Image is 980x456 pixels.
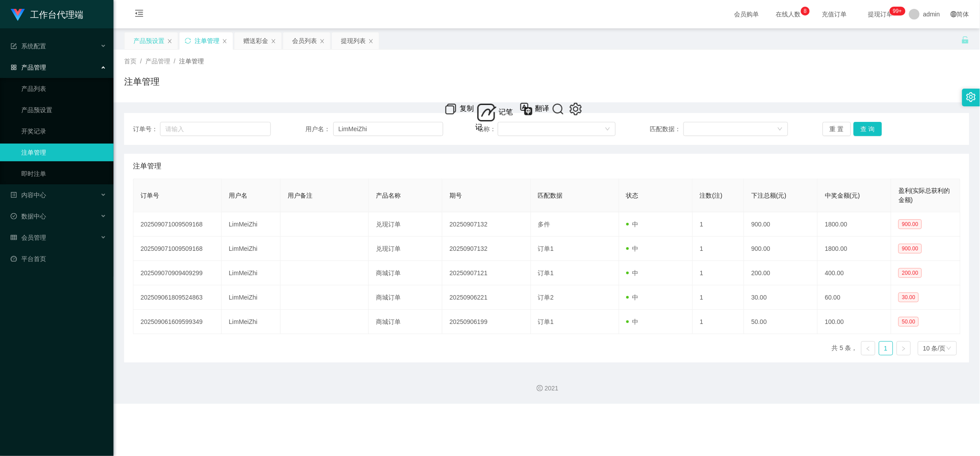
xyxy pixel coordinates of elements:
span: 系统配置 [11,43,46,50]
input: 请输入 [333,122,444,136]
h1: 注单管理 [124,75,160,88]
i: 图标: table [11,234,17,241]
td: 900.00 [744,237,818,261]
span: 订单1 [538,318,554,325]
td: 商城订单 [369,261,442,285]
td: LimMeiZhi [222,212,281,237]
img: QtYUP8cfqPMfAJRDKZHrUPWhEAAAAASUVORK5CYII= [444,102,458,116]
span: 中 [626,318,639,325]
a: 产品列表 [21,80,106,97]
span: 产品管理 [145,58,170,65]
span: 200.00 [898,268,922,278]
span: 首页 [124,58,137,65]
span: 数据中心 [11,213,46,220]
span: 中 [626,221,639,228]
span: 900.00 [898,219,922,229]
span: 复制 [460,105,474,112]
td: 60.00 [818,285,891,310]
div: 提现列表 [341,32,366,49]
button: 查 询 [854,122,882,136]
td: 202509071009509168 [133,237,222,261]
img: note_menu_logo.png [476,102,497,123]
td: 20250907132 [442,212,531,237]
div: 注单管理 [195,32,219,49]
td: 202509071009509168 [133,212,222,237]
span: 订单1 [538,269,554,277]
td: 20250906221 [442,285,531,310]
td: 1 [693,212,744,237]
i: 图标: menu-fold [124,0,154,29]
td: 1 [693,285,744,310]
td: 30.00 [744,285,818,310]
i: 图标: down [946,346,952,352]
span: 用户名： [305,125,333,134]
td: LimMeiZhi [222,237,281,261]
i: 图标: down [777,126,783,133]
span: 中 [626,245,639,252]
i: 图标: close [167,39,172,44]
span: 订单号： [133,125,160,134]
i: 图标: appstore-o [11,64,17,70]
span: 用户名 [229,192,247,199]
span: 订单1 [538,245,554,252]
span: 下注总额(元) [751,192,786,199]
td: 100.00 [818,310,891,334]
div: 2021 [121,384,973,393]
span: 充值订单 [818,11,851,17]
p: 8 [804,7,807,16]
span: 匹配数据 [538,192,563,199]
span: 状态 [626,192,639,199]
i: 图标: left [866,346,871,351]
span: 翻译 [535,105,549,112]
i: 图标: form [11,43,17,49]
li: 上一页 [861,341,875,355]
i: 图标: close [320,39,325,44]
img: V078A+5A6nx3rvGSgAAAABJRU5ErkJggg== [569,102,583,116]
h1: 工作台代理端 [30,0,83,29]
img: logo.9652507e.png [11,9,25,21]
a: 开奖记录 [21,122,106,140]
i: 图标: close [368,39,374,44]
a: 注单管理 [21,144,106,161]
td: 20250907121 [442,261,531,285]
li: 1 [879,341,893,355]
td: 202509070909409299 [133,261,222,285]
span: 注数(注) [700,192,722,199]
td: 1 [693,237,744,261]
i: 图标: down [605,126,610,133]
div: 10 条/页 [923,342,946,355]
td: LimMeiZhi [222,310,281,334]
td: 兑现订单 [369,212,442,237]
td: 1 [693,310,744,334]
span: 提现订单 [864,11,898,17]
i: 图标: global [951,11,957,17]
span: 用户备注 [288,192,312,199]
span: 中 [626,294,639,301]
span: 中 [626,269,639,277]
td: 1 [693,261,744,285]
span: 产品名称 [376,192,401,199]
td: 20250906199 [442,310,531,334]
span: 订单号 [141,192,159,199]
i: 图标: unlock [961,36,969,44]
i: 图标: sync [185,38,191,44]
td: 900.00 [744,212,818,237]
i: 图标: close [271,39,276,44]
td: LimMeiZhi [222,261,281,285]
span: 多件 [538,221,551,228]
li: 共 5 条， [832,341,858,355]
span: 产品管理 [11,64,46,71]
div: 产品预设置 [133,32,164,49]
a: 即时注单 [21,165,106,183]
td: 1800.00 [818,237,891,261]
a: 图标: dashboard平台首页 [11,250,106,268]
i: 图标: close [222,39,227,44]
span: 内容中心 [11,191,46,199]
i: 图标: right [901,346,906,351]
td: LimMeiZhi [222,285,281,310]
i: 图标: copyright [537,385,543,391]
sup: 8 [801,7,810,16]
img: 6JHfgLzKFOjSb3L5AAAAAASUVORK5CYII= [551,102,565,116]
td: 400.00 [818,261,891,285]
td: 50.00 [744,310,818,334]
